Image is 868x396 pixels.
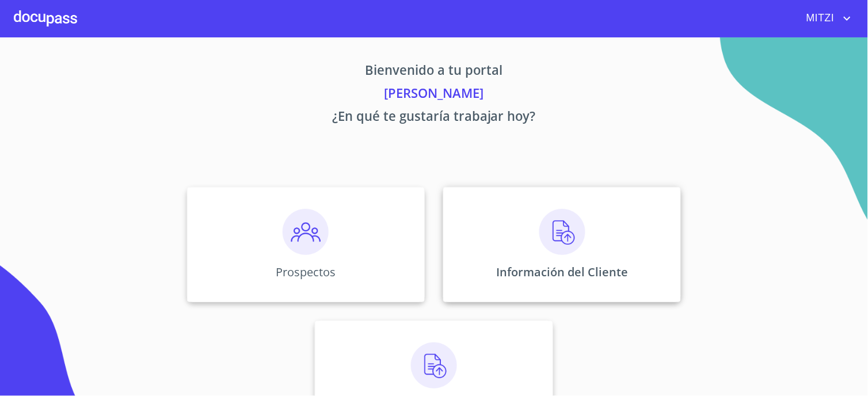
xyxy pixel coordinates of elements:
span: MITZI [798,9,840,28]
img: prospectos.png [283,209,329,255]
p: Prospectos [276,264,336,280]
p: Bienvenido a tu portal [79,60,789,83]
p: ¿En qué te gustaría trabajar hoy? [79,106,789,130]
p: Información del Cliente [496,264,628,280]
button: account of current user [798,9,854,28]
img: carga.png [539,209,585,255]
p: [PERSON_NAME] [79,83,789,106]
img: carga.png [411,342,457,389]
